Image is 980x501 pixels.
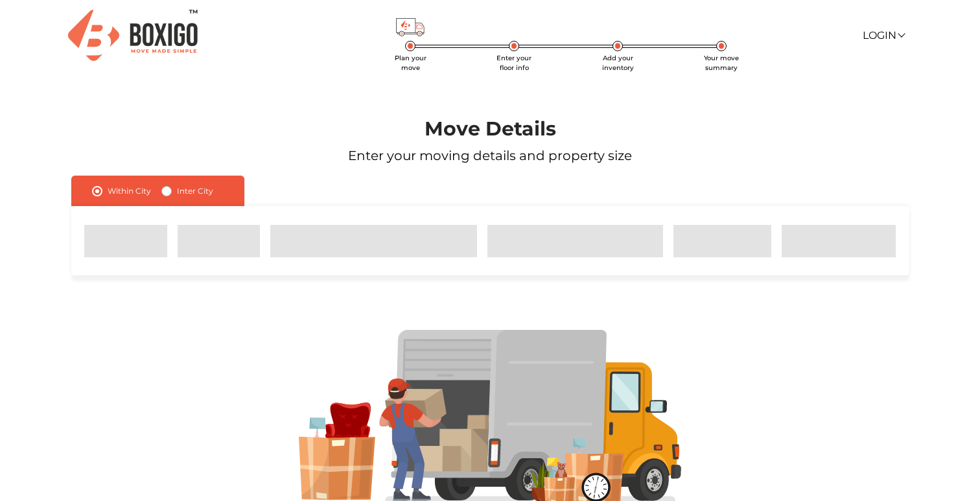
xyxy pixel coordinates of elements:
[108,183,151,199] label: Within City
[39,146,940,165] p: Enter your moving details and property size
[395,54,426,72] span: Plan your move
[704,54,739,72] span: Your move summary
[68,10,198,61] img: Boxigo
[39,117,940,141] h1: Move Details
[602,54,634,72] span: Add your inventory
[496,54,531,72] span: Enter your floor info
[863,29,904,41] a: Login
[177,183,213,199] label: Inter City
